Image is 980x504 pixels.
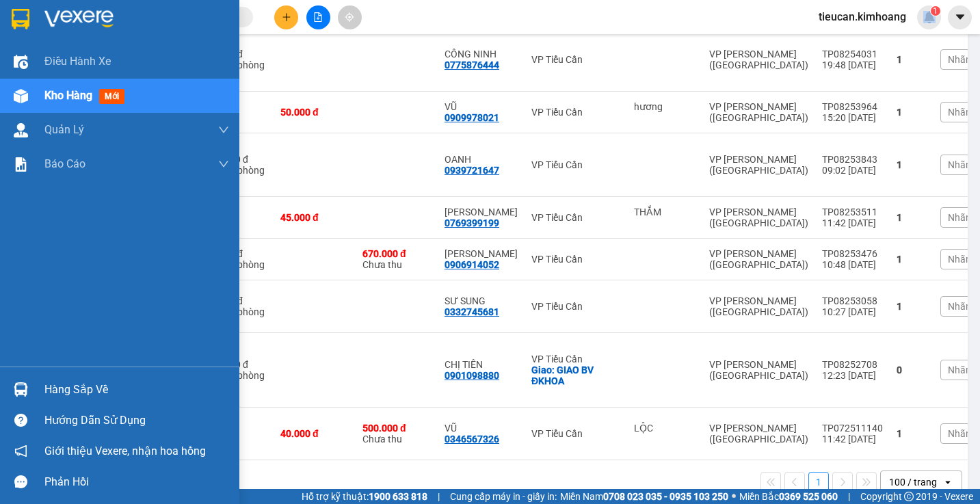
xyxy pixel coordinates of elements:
div: VP [PERSON_NAME] ([GEOGRAPHIC_DATA]) [709,359,808,381]
div: 1 [897,159,927,170]
div: CÔNG NINH [445,49,518,59]
sup: 1 [931,6,940,16]
div: 1 [897,254,927,265]
span: Nhãn [948,301,971,312]
span: message [14,475,27,488]
img: warehouse-icon [14,382,28,397]
span: Quản Lý [44,121,84,138]
div: 50.000 đ [280,107,349,118]
button: plus [274,5,298,29]
button: aim [338,5,362,29]
span: file-add [313,12,323,22]
span: mới [99,89,124,104]
span: Kho hàng [44,89,92,102]
span: 1 [933,6,938,16]
div: VŨ [445,101,518,112]
span: plus [282,12,291,22]
div: 0775876444 [445,59,499,70]
span: Giới thiệu Vexere, nhận hoa hồng [44,442,206,460]
div: VP [PERSON_NAME] ([GEOGRAPHIC_DATA]) [709,295,808,317]
img: solution-icon [14,157,28,172]
div: TP072511140 [822,423,883,434]
div: 670.000 đ [362,248,431,259]
div: TP08253843 [822,154,883,165]
button: caret-down [948,5,972,29]
span: | [438,489,440,504]
img: icon-new-feature [923,11,936,23]
div: TP08253511 [822,207,883,217]
svg: open [942,477,953,488]
span: copyright [904,492,914,501]
div: 40.000 đ [280,428,349,439]
div: VP Tiểu Cần [531,301,620,312]
strong: 1900 633 818 [369,491,427,502]
div: 0906914052 [445,259,499,270]
span: notification [14,445,27,457]
span: Nhãn [948,254,971,265]
div: 0332745681 [445,306,499,317]
div: VP [PERSON_NAME] ([GEOGRAPHIC_DATA]) [709,423,808,445]
span: Hỗ trợ kỹ thuật: [302,489,427,504]
div: LỘC [634,423,696,434]
div: VŨ [445,423,518,434]
div: 0769399199 [445,217,499,228]
div: Chưa thu [362,248,431,270]
span: tieucan.kimhoang [808,8,917,25]
div: 45.000 đ [280,212,349,223]
span: Miền Bắc [739,489,838,504]
span: | [848,489,850,504]
span: down [218,124,229,135]
div: Hàng sắp về [44,380,229,400]
div: VP [PERSON_NAME] ([GEOGRAPHIC_DATA]) [709,154,808,176]
div: VP Tiểu Cần [531,54,620,65]
div: VP [PERSON_NAME] ([GEOGRAPHIC_DATA]) [709,101,808,123]
div: 1 [897,212,927,223]
div: VP Tiểu Cần [531,107,620,118]
span: question-circle [14,414,27,427]
div: 1 [897,301,927,312]
div: hương [634,101,696,112]
div: 11:42 [DATE] [822,217,883,228]
div: OANH [445,154,518,165]
div: 1 [897,428,927,439]
div: TP08253964 [822,101,883,112]
div: 10:27 [DATE] [822,306,883,317]
div: TP08253476 [822,248,883,259]
div: 12:23 [DATE] [822,370,883,381]
div: Giao: GIAO BV ĐKHOA [531,364,620,386]
div: TP08254031 [822,49,883,59]
div: 0346567326 [445,434,499,445]
button: file-add [306,5,330,29]
div: 1 [897,107,927,118]
span: Nhãn [948,107,971,118]
div: 15:20 [DATE] [822,112,883,123]
span: down [218,159,229,170]
div: CHỊ TIÊN [445,359,518,370]
div: SƯ SUNG [445,295,518,306]
div: VP Tiểu Cần [531,354,620,364]
div: THẮM [634,207,696,217]
div: 0901098880 [445,370,499,381]
span: Nhãn [948,212,971,223]
div: 0909978021 [445,112,499,123]
div: VP Tiểu Cần [531,428,620,439]
span: Báo cáo [44,155,85,172]
div: TP08253058 [822,295,883,306]
div: VP Tiểu Cần [531,159,620,170]
strong: 0708 023 035 - 0935 103 250 [603,491,728,502]
div: TP08252708 [822,359,883,370]
span: Nhãn [948,428,971,439]
div: 500.000 đ [362,423,431,434]
span: ⚪️ [732,494,736,499]
div: 11:42 [DATE] [822,434,883,445]
div: VP [PERSON_NAME] ([GEOGRAPHIC_DATA]) [709,207,808,228]
span: Điều hành xe [44,53,111,70]
div: VP [PERSON_NAME] ([GEOGRAPHIC_DATA]) [709,248,808,270]
div: 0 [897,364,927,375]
div: 100 / trang [889,475,937,489]
div: 09:02 [DATE] [822,165,883,176]
img: logo-vxr [12,9,29,29]
div: 0939721647 [445,165,499,176]
span: Nhãn [948,54,971,65]
div: 19:48 [DATE] [822,59,883,70]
